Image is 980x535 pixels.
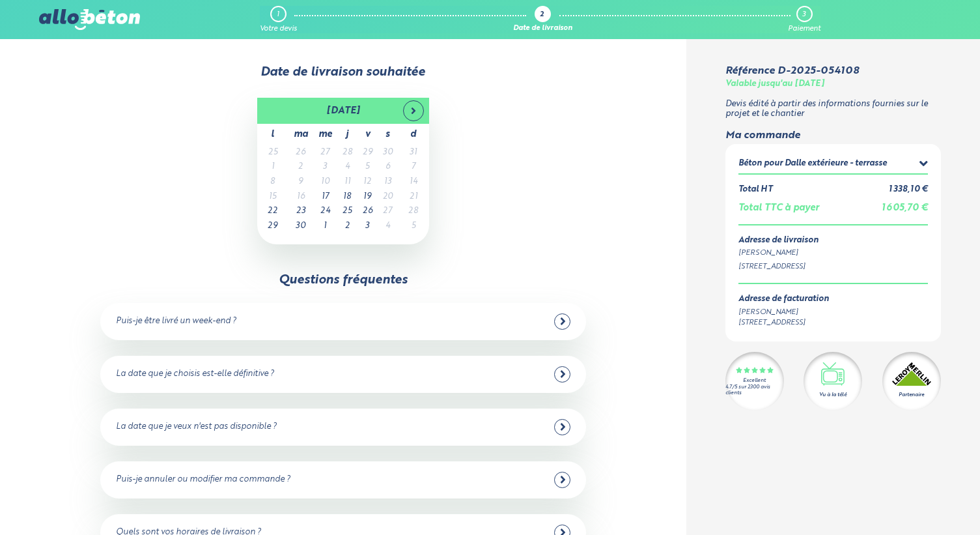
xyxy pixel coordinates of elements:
iframe: Help widget launcher [864,484,966,521]
div: La date que je veux n'est pas disponible ? [116,422,277,432]
div: Partenaire [899,391,924,399]
td: 1 [257,160,288,175]
div: Date de livraison [513,25,572,33]
div: Valable jusqu'au [DATE] [725,80,824,89]
p: Devis édité à partir des informations fournies sur le projet et le chantier [725,100,941,119]
div: 4.7/5 sur 2300 avis clients [725,384,784,396]
td: 28 [398,204,429,219]
td: 5 [398,219,429,234]
td: 29 [257,219,288,234]
td: 10 [313,175,337,190]
td: 4 [378,219,398,234]
td: 30 [288,219,313,234]
div: 2 [540,11,544,20]
td: 28 [337,145,357,160]
div: Vu à la télé [819,391,847,399]
div: Total HT [738,185,772,195]
th: j [337,124,357,145]
div: 1 338,10 € [889,185,928,195]
td: 3 [357,219,378,234]
td: 26 [288,145,313,160]
td: 18 [337,190,357,205]
div: 1 [277,10,279,19]
td: 14 [398,175,429,190]
div: Ma commande [725,130,941,141]
td: 23 [288,204,313,219]
td: 17 [313,190,337,205]
td: 4 [337,160,357,175]
a: 2 Date de livraison [513,6,572,33]
td: 9 [288,175,313,190]
div: Excellent [743,378,766,384]
td: 22 [257,204,288,219]
td: 20 [378,190,398,205]
td: 5 [357,160,378,175]
td: 8 [257,175,288,190]
td: 3 [313,160,337,175]
td: 12 [357,175,378,190]
td: 15 [257,190,288,205]
th: l [257,124,288,145]
th: [DATE] [288,98,398,124]
div: [PERSON_NAME] [738,307,829,318]
td: 19 [357,190,378,205]
td: 30 [378,145,398,160]
div: Adresse de facturation [738,295,829,304]
div: Total TTC à payer [738,203,819,214]
th: me [313,124,337,145]
th: s [378,124,398,145]
summary: Béton pour Dalle extérieure - terrasse [738,157,928,173]
td: 25 [257,145,288,160]
div: [STREET_ADDRESS] [738,317,829,328]
div: Questions fréquentes [279,273,408,287]
td: 13 [378,175,398,190]
th: v [357,124,378,145]
td: 2 [337,219,357,234]
td: 7 [398,160,429,175]
td: 27 [378,204,398,219]
div: Référence D-2025-054108 [725,65,859,77]
th: ma [288,124,313,145]
a: 1 Votre devis [260,6,297,33]
td: 16 [288,190,313,205]
div: Béton pour Dalle extérieure - terrasse [738,159,887,169]
div: Votre devis [260,25,297,33]
td: 6 [378,160,398,175]
td: 1 [313,219,337,234]
div: [STREET_ADDRESS] [738,261,928,272]
div: La date que je choisis est-elle définitive ? [116,369,274,379]
div: Puis-je être livré un week-end ? [116,317,236,326]
div: Puis-je annuler ou modifier ma commande ? [116,475,290,485]
span: 1 605,70 € [882,203,928,212]
td: 11 [337,175,357,190]
td: 25 [337,204,357,219]
th: d [398,124,429,145]
div: Paiement [788,25,820,33]
td: 29 [357,145,378,160]
td: 24 [313,204,337,219]
a: 3 Paiement [788,6,820,33]
div: [PERSON_NAME] [738,248,928,259]
td: 2 [288,160,313,175]
div: Adresse de livraison [738,236,928,246]
img: allobéton [39,9,139,30]
td: 27 [313,145,337,160]
div: 3 [802,10,805,19]
td: 21 [398,190,429,205]
div: Date de livraison souhaitée [39,65,647,80]
td: 31 [398,145,429,160]
td: 26 [357,204,378,219]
